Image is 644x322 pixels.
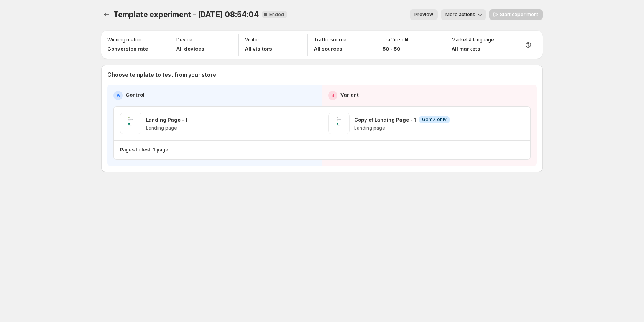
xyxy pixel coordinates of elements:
[445,11,475,18] span: More actions
[176,45,204,53] p: All devices
[113,10,259,19] span: Template experiment - [DATE] 08:54:04
[383,37,409,43] p: Traffic split
[452,37,494,43] p: Market & language
[422,117,447,123] span: GemX only
[120,113,141,134] img: Landing Page - 1
[146,116,187,123] p: Landing Page - 1
[107,45,148,53] p: Conversion rate
[146,125,187,131] p: Landing page
[314,37,347,43] p: Traffic source
[331,92,334,99] h2: B
[328,113,350,134] img: Copy of Landing Page - 1
[414,11,433,18] span: Preview
[245,37,260,43] p: Visitor
[107,71,537,79] p: Choose template to test from your store
[176,37,192,43] p: Device
[126,91,145,99] p: Control
[354,116,416,123] p: Copy of Landing Page - 1
[107,37,141,43] p: Winning metric
[354,125,450,131] p: Landing page
[340,91,359,99] p: Variant
[314,45,347,53] p: All sources
[441,9,486,20] button: More actions
[245,45,272,53] p: All visitors
[101,9,112,20] button: Experiments
[120,147,168,153] p: Pages to test: 1 page
[117,92,120,99] h2: A
[452,45,494,53] p: All markets
[410,9,438,20] button: Preview
[383,45,409,53] p: 50 - 50
[269,11,284,18] span: Ended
